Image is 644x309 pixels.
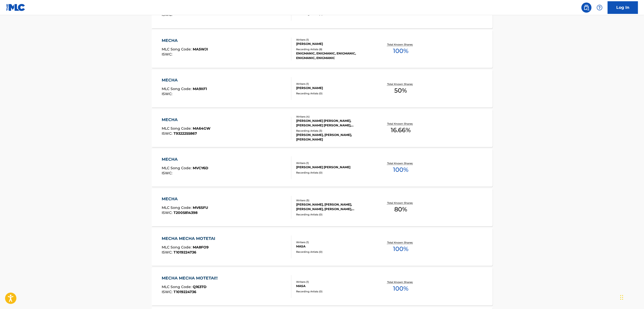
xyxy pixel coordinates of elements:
[193,245,209,249] span: MA8FO9
[193,87,207,91] span: MA9XF1
[393,284,408,293] span: 100 %
[162,47,193,51] span: MLC Song Code :
[162,236,218,242] div: MECHA MECHA MOTETAI
[193,205,208,210] span: MV6SFU
[152,149,493,187] a: MECHAMLC Song Code:MVCY6DISWC:Writers (1)[PERSON_NAME] [PERSON_NAME]Recording Artists (0)Total Kn...
[620,290,623,305] div: Drag
[162,87,193,91] span: MLC Song Code :
[608,1,638,14] a: Log In
[162,245,193,249] span: MLC Song Code :
[162,285,193,289] span: MLC Song Code :
[393,244,408,254] span: 100 %
[174,210,198,215] span: T2005814398
[174,290,196,294] span: T1019224736
[193,126,210,131] span: MA64GW
[162,52,174,57] span: ISWC :
[162,210,174,215] span: ISWC :
[296,47,372,51] div: Recording Artists ( 8 )
[296,213,372,216] div: Recording Artists ( 0 )
[296,115,372,119] div: Writers ( 4 )
[387,82,414,86] p: Total Known Shares:
[296,161,372,165] div: Writers ( 1 )
[193,285,207,289] span: Q1637D
[296,284,372,288] div: MASA
[387,201,414,205] p: Total Known Shares:
[152,268,493,305] a: MECHA MECHA MOTETAI!!MLC Song Code:Q1637DISWC:T1019224736Writers (1)MASARecording Artists (0)Tota...
[162,38,208,44] div: MECHA
[296,240,372,244] div: Writers ( 1 )
[581,3,592,13] a: Public Search
[162,275,220,281] div: MECHA MECHA MOTETAI!!
[162,77,207,83] div: MECHA
[296,86,372,90] div: [PERSON_NAME]
[296,42,372,46] div: [PERSON_NAME]
[394,205,407,214] span: 80 %
[296,129,372,133] div: Recording Artists ( 3 )
[387,122,414,126] p: Total Known Shares:
[296,92,372,95] div: Recording Artists ( 0 )
[152,30,493,68] a: MECHAMLC Song Code:MA5WJIISWC:Writers (1)[PERSON_NAME]Recording Artists (8)ENIGMANIC, ENIGMANIC, ...
[162,171,174,175] span: ISWC :
[583,5,590,11] img: search
[296,244,372,249] div: MASA
[162,290,174,294] span: ISWC :
[391,126,411,135] span: 16.66 %
[152,109,493,147] a: MECHAMLC Song Code:MA64GWISWC:T9322255867Writers (4)[PERSON_NAME] [PERSON_NAME], [PERSON_NAME] [P...
[393,46,408,55] span: 100 %
[387,241,414,244] p: Total Known Shares:
[152,70,493,107] a: MECHAMLC Song Code:MA9XF1ISWC:Writers (1)[PERSON_NAME]Recording Artists (0)Total Known Shares:50%
[296,202,372,211] div: [PERSON_NAME], [PERSON_NAME], [PERSON_NAME], [PERSON_NAME], [PERSON_NAME]
[162,92,174,96] span: ISWC :
[387,43,414,46] p: Total Known Shares:
[162,126,193,131] span: MLC Song Code :
[162,196,208,202] div: MECHA
[296,290,372,293] div: Recording Artists ( 0 )
[597,5,603,11] img: help
[387,161,414,165] p: Total Known Shares:
[394,86,407,95] span: 50 %
[296,250,372,254] div: Recording Artists ( 0 )
[174,250,196,255] span: T1019224736
[296,82,372,86] div: Writers ( 1 )
[296,133,372,142] div: [PERSON_NAME], [PERSON_NAME], [PERSON_NAME]
[296,119,372,128] div: [PERSON_NAME] [PERSON_NAME], [PERSON_NAME] [PERSON_NAME], [PERSON_NAME], [PERSON_NAME]
[162,156,208,162] div: MECHA
[296,171,372,175] div: Recording Artists ( 0 )
[296,199,372,202] div: Writers ( 5 )
[174,131,197,136] span: T9322255867
[296,280,372,284] div: Writers ( 1 )
[193,47,208,51] span: MA5WJI
[162,250,174,255] span: ISWC :
[595,3,605,13] div: Help
[152,228,493,266] a: MECHA MECHA MOTETAIMLC Song Code:MA8FO9ISWC:T1019224736Writers (1)MASARecording Artists (0)Total ...
[393,165,408,174] span: 100 %
[162,205,193,210] span: MLC Song Code :
[6,4,25,11] img: MLC Logo
[619,285,644,309] iframe: Chat Widget
[152,188,493,226] a: MECHAMLC Song Code:MV6SFUISWC:T2005814398Writers (5)[PERSON_NAME], [PERSON_NAME], [PERSON_NAME], ...
[296,165,372,170] div: [PERSON_NAME] [PERSON_NAME]
[162,166,193,170] span: MLC Song Code :
[387,280,414,284] p: Total Known Shares:
[162,131,174,136] span: ISWC :
[296,51,372,60] div: ENIGMANIC, ENIGMANIC, ENIGMANIC, ENIGMANIC, ENIGMANIC
[162,117,210,123] div: MECHA
[193,166,208,170] span: MVCY6D
[296,38,372,42] div: Writers ( 1 )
